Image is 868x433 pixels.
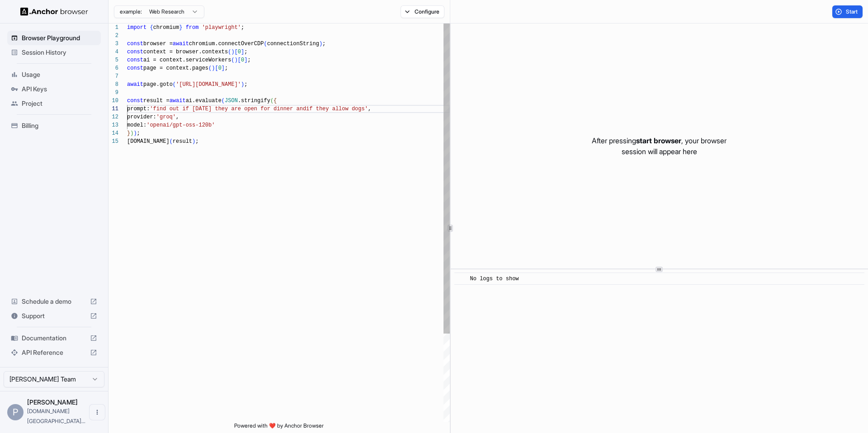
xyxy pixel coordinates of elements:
div: 1 [108,24,118,32]
span: ( [231,57,234,63]
div: Usage [7,67,101,82]
span: 'playwright' [202,24,241,31]
div: 3 [108,40,118,48]
div: 8 [108,80,118,89]
span: { [150,24,153,31]
p: After pressing , your browser session will appear here [592,135,726,157]
span: ; [247,57,250,63]
span: await [173,41,189,47]
span: .stringify [238,98,270,104]
span: const [127,49,143,55]
span: ( [170,138,173,145]
span: ai = context.serviceWorkers [143,57,231,63]
span: page.goto [143,81,173,88]
span: [ [238,57,241,63]
span: ) [241,81,244,88]
span: ; [244,49,247,55]
div: Project [7,96,101,111]
span: ; [137,130,140,136]
span: Pau Sánchez [27,398,78,406]
span: [ [215,65,218,71]
span: ; [322,41,325,47]
span: ) [130,130,133,136]
div: Billing [7,118,101,133]
span: Documentation [22,334,86,343]
span: connectionString [267,41,319,47]
span: , [176,114,179,120]
span: ( [208,65,212,71]
span: { [274,98,277,104]
div: 10 [108,97,118,105]
span: Billing [22,121,97,130]
span: Project [22,99,97,108]
span: ; [244,81,247,88]
button: Configure [401,5,444,18]
span: [DOMAIN_NAME] [127,138,170,145]
span: if they allow dogs' [306,106,368,112]
span: 'openai/gpt-oss-120b' [146,122,215,128]
button: Open menu [89,404,105,420]
span: ] [244,57,247,63]
span: Support [22,311,86,320]
span: ( [264,41,267,47]
span: API Keys [22,85,97,94]
span: ; [195,138,198,145]
span: const [127,41,143,47]
span: JSON [225,98,238,104]
span: chromium.connectOverCDP [189,41,264,47]
span: ) [212,65,215,71]
div: 6 [108,64,118,72]
span: 0 [241,57,244,63]
span: ) [319,41,322,47]
span: await [170,98,186,104]
span: browser = [143,41,173,47]
div: Support [7,309,101,323]
span: example: [120,8,142,15]
span: chromium [153,24,179,31]
span: Schedule a demo [22,297,86,306]
div: 14 [108,129,118,137]
span: Session History [22,48,97,57]
span: ] [241,49,244,55]
span: Start [846,8,859,15]
span: ( [222,98,225,104]
span: provider: [127,114,156,120]
span: ) [231,49,234,55]
div: 7 [108,72,118,80]
div: 11 [108,105,118,113]
span: const [127,57,143,63]
span: ) [192,138,195,145]
span: start browser [636,136,681,145]
span: model: [127,122,146,128]
div: Browser Playground [7,31,101,45]
span: ) [133,130,137,136]
span: const [127,98,143,104]
span: result [173,138,192,145]
span: idea.barcelona@gmail.com [27,408,85,424]
img: Anchor Logo [20,7,88,16]
div: P [7,404,24,420]
span: from [186,24,199,31]
div: 5 [108,56,118,64]
span: No logs to show [470,276,519,282]
div: API Keys [7,82,101,96]
div: 4 [108,48,118,56]
span: } [179,24,182,31]
div: Schedule a demo [7,294,101,309]
span: ; [225,65,228,71]
span: ​ [459,274,463,283]
div: 15 [108,137,118,146]
span: } [127,130,130,136]
span: , [368,106,371,112]
span: '[URL][DOMAIN_NAME]' [176,81,241,88]
span: await [127,81,143,88]
span: [ [235,49,238,55]
span: const [127,65,143,71]
span: import [127,24,146,31]
div: API Reference [7,345,101,360]
span: Usage [22,70,97,79]
span: ; [241,24,244,31]
span: 'groq' [156,114,176,120]
div: Documentation [7,331,101,345]
span: API Reference [22,348,86,357]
